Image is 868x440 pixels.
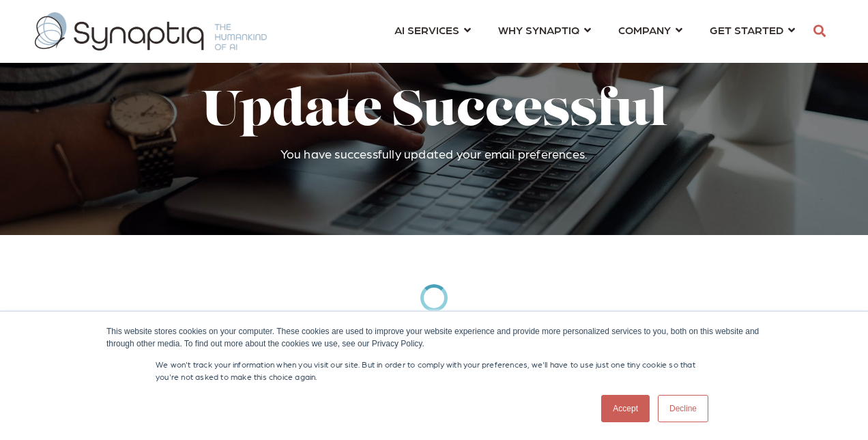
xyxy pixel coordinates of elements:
[35,12,267,51] img: synaptiq logo-1
[601,395,650,422] a: Accept
[66,146,802,161] p: You have successfully updated your email preferences.
[618,20,671,39] span: COMPANY
[156,358,712,383] p: We won't track your information when you visit our site. But in order to comply with your prefere...
[710,17,795,42] a: GET STARTED
[394,20,459,39] span: AI SERVICES
[106,325,762,350] div: This website stores cookies on your computer. These cookies are used to improve your website expe...
[498,20,579,39] span: WHY SYNAPTIQ
[658,395,708,422] a: Decline
[498,17,591,42] a: WHY SYNAPTIQ
[381,7,809,56] nav: menu
[710,20,783,39] span: GET STARTED
[394,17,471,42] a: AI SERVICES
[618,17,682,42] a: COMPANY
[66,86,802,140] h1: Update Successful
